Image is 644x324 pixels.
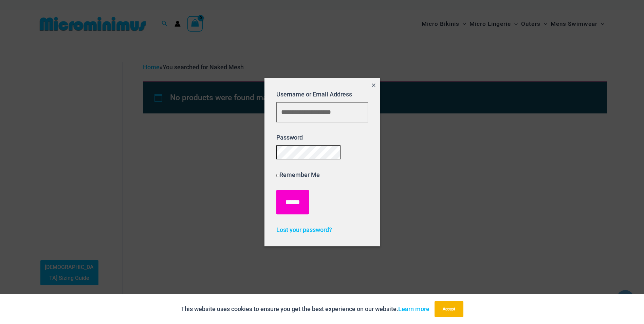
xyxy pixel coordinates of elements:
button: Accept [435,301,463,317]
label: Password [276,134,303,141]
a: Learn more [398,305,429,312]
button: Close popup [367,78,380,93]
label: Remember Me [276,171,320,178]
input: Remember Me [276,174,279,177]
label: Username or Email Address [276,91,352,98]
p: This website uses cookies to ensure you get the best experience on our website. [181,304,429,314]
a: Lost your password? [276,226,332,233]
